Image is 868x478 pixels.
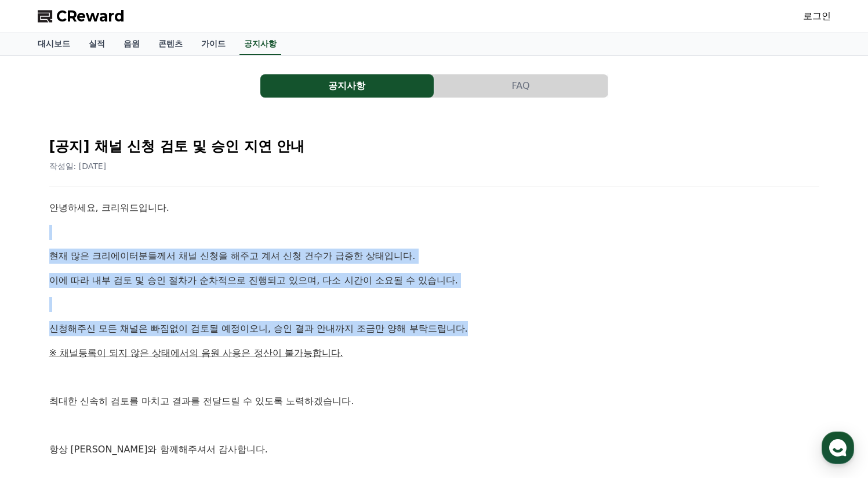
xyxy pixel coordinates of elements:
[56,7,125,26] span: CReward
[37,386,43,395] span: 홈
[3,368,77,397] a: 홈
[49,200,819,215] p: 안녕하세요, 크리워드입니다.
[49,137,819,156] h2: [공지] 채널 신청 검토 및 승인 지연 안내
[239,33,281,55] a: 공지사항
[49,442,819,457] p: 항상 [PERSON_NAME]와 함께해주셔서 감사합니다.
[114,33,149,55] a: 음원
[28,33,79,55] a: 대시보드
[49,394,819,409] p: 최대한 신속히 검토를 마치고 결과를 전달드릴 수 있도록 노력하겠습니다.
[77,368,150,397] a: 대화
[49,347,343,358] u: ※ 채널등록이 되지 않은 상태에서의 음원 사용은 정산이 불가능합니다.
[150,368,223,397] a: 설정
[803,9,831,23] a: 로그인
[149,33,192,55] a: 콘텐츠
[179,386,193,395] span: 설정
[106,386,120,396] span: 대화
[38,7,125,26] a: CReward
[49,273,819,288] p: 이에 따라 내부 검토 및 승인 절차가 순차적으로 진행되고 있으며, 다소 시간이 소요될 수 있습니다.
[79,33,114,55] a: 실적
[49,249,819,264] p: 현재 많은 크리에이터분들께서 채널 신청을 해주고 계셔 신청 건수가 급증한 상태입니다.
[434,74,608,98] button: FAQ
[49,161,107,171] span: 작성일: [DATE]
[260,74,434,98] button: 공지사항
[49,321,819,336] p: 신청해주신 모든 채널은 빠짐없이 검토될 예정이오니, 승인 결과 안내까지 조금만 양해 부탁드립니다.
[260,74,434,98] a: 공지사항
[192,33,235,55] a: 가이드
